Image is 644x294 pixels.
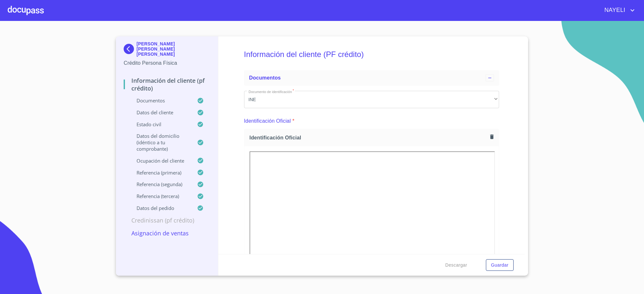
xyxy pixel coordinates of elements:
[124,41,210,59] div: [PERSON_NAME] [PERSON_NAME] [PERSON_NAME]
[600,5,629,15] span: NAYELI
[124,229,210,237] p: Asignación de Ventas
[244,70,499,86] div: Documentos
[124,216,210,224] p: Credinissan (PF crédito)
[244,41,499,68] h5: Información del cliente (PF crédito)
[249,75,281,81] span: Documentos
[491,261,508,269] span: Guardar
[250,134,488,141] span: Identificación Oficial
[244,91,499,108] div: INE
[124,59,210,67] p: Crédito Persona Física
[486,259,514,271] button: Guardar
[124,205,197,211] p: Datos del pedido
[445,261,467,269] span: Descargar
[244,117,291,125] p: Identificación Oficial
[124,193,197,199] p: Referencia (tercera)
[124,133,197,152] p: Datos del domicilio (idéntico a tu comprobante)
[124,121,197,128] p: Estado Civil
[124,44,137,54] img: Docupass spot blue
[124,157,197,164] p: Ocupación del Cliente
[124,77,210,92] p: Información del cliente (PF crédito)
[124,169,197,176] p: Referencia (primera)
[124,181,197,187] p: Referencia (segunda)
[124,97,197,104] p: Documentos
[600,5,636,15] button: account of current user
[124,109,197,116] p: Datos del cliente
[443,259,470,271] button: Descargar
[137,41,210,57] p: [PERSON_NAME] [PERSON_NAME] [PERSON_NAME]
